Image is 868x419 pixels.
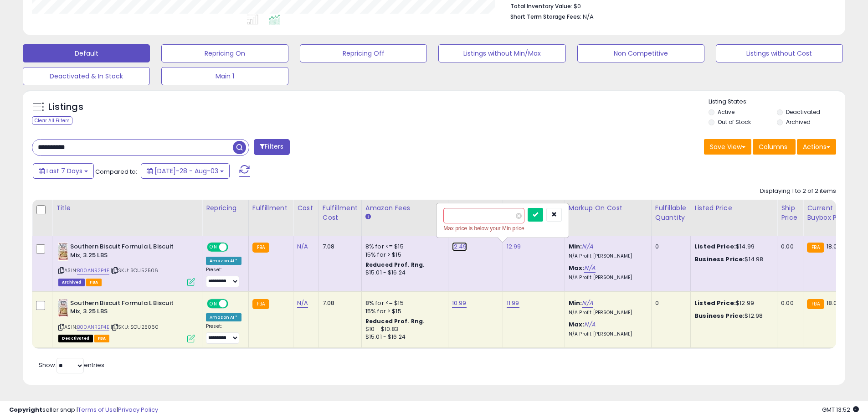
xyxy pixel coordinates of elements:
[569,274,644,281] p: N/A Profit [PERSON_NAME]
[827,242,841,251] span: 18.05
[154,166,218,176] span: [DATE]-28 - Aug-03
[655,243,683,251] div: 0
[58,243,195,285] div: ASIN:
[33,163,94,179] button: Last 7 Days
[252,299,269,309] small: FBA
[206,257,241,265] div: Amazon AI *
[655,299,683,307] div: 0
[807,243,824,253] small: FBA
[323,299,354,307] div: 7.08
[759,142,787,151] span: Columns
[704,139,751,155] button: Save View
[827,299,841,307] span: 18.05
[208,243,219,251] span: ON
[77,323,109,331] a: B00ANR2P4E
[227,300,241,307] span: OFF
[78,405,117,414] a: Terms of Use
[694,312,770,320] div: $12.98
[227,243,241,251] span: OFF
[781,299,796,307] div: 0.00
[48,101,83,114] h5: Listings
[822,405,859,414] span: 2025-08-11 13:52 GMT
[569,320,585,329] b: Max:
[365,203,444,213] div: Amazon Fees
[70,299,181,318] b: Southern Biscuit Formula L Biscuit Mix, 3.25 LBS
[95,167,137,176] span: Compared to:
[365,333,441,341] div: $15.01 - $16.24
[452,242,467,251] a: 12.49
[694,255,770,264] div: $14.98
[510,2,572,10] b: Total Inventory Value:
[9,405,42,414] strong: Copyright
[58,299,68,317] img: 51qsH-2RelL._SL40_.jpg
[111,267,159,274] span: | SKU: SOU52506
[297,203,315,213] div: Cost
[58,335,93,342] span: All listings that are unavailable for purchase on Amazon for any reason other than out-of-stock
[23,44,150,62] button: Default
[161,67,288,85] button: Main 1
[111,323,159,331] span: | SKU: SOU25060
[583,12,594,21] span: N/A
[365,251,441,259] div: 15% for > $15
[208,300,219,307] span: ON
[252,203,289,213] div: Fulfillment
[582,299,593,308] a: N/A
[569,203,647,213] div: Markup on Cost
[786,108,820,116] label: Deactivated
[718,118,751,126] label: Out of Stock
[718,108,734,116] label: Active
[694,311,745,320] b: Business Price:
[365,326,441,333] div: $10 - $10.83
[365,213,371,221] small: Amazon Fees.
[753,139,796,155] button: Columns
[709,98,845,106] p: Listing States:
[797,139,836,155] button: Actions
[365,317,425,325] b: Reduced Prof. Rng.
[694,242,736,251] b: Listed Price:
[365,299,441,307] div: 8% for <= $15
[655,203,687,222] div: Fulfillable Quantity
[510,13,581,21] b: Short Term Storage Fees:
[206,203,245,213] div: Repricing
[70,243,181,262] b: Southern Biscuit Formula L Biscuit Mix, 3.25 LBS
[23,67,150,85] button: Deactivated & In Stock
[94,335,110,342] span: FBA
[365,307,441,316] div: 15% for > $15
[569,264,585,272] b: Max:
[56,203,198,213] div: Title
[118,405,158,414] a: Privacy Policy
[77,267,109,274] a: B00ANR2P4E
[252,243,269,253] small: FBA
[9,406,158,414] div: seller snap | |
[438,44,565,62] button: Listings without Min/Max
[365,269,441,277] div: $15.01 - $16.24
[206,313,241,321] div: Amazon AI *
[569,253,644,259] p: N/A Profit [PERSON_NAME]
[577,44,704,62] button: Non Competitive
[807,203,854,222] div: Current Buybox Price
[452,299,467,308] a: 10.99
[760,187,836,196] div: Displaying 1 to 2 of 2 items
[323,243,354,251] div: 7.08
[46,166,82,176] span: Last 7 Days
[786,118,811,126] label: Archived
[569,299,582,307] b: Min:
[206,323,241,344] div: Preset:
[694,299,770,307] div: $12.99
[206,267,241,287] div: Preset:
[584,264,595,273] a: N/A
[569,242,582,251] b: Min:
[58,279,85,286] span: Listings that have been deleted from Seller Central
[365,261,425,269] b: Reduced Prof. Rng.
[694,243,770,251] div: $14.99
[297,242,308,251] a: N/A
[58,299,195,341] div: ASIN:
[569,310,644,316] p: N/A Profit [PERSON_NAME]
[39,361,104,369] span: Show: entries
[161,44,288,62] button: Repricing On
[507,299,519,308] a: 11.99
[781,243,796,251] div: 0.00
[443,224,562,233] div: Max price is below your Min price
[582,242,593,251] a: N/A
[565,200,651,236] th: The percentage added to the cost of goods (COGS) that forms the calculator for Min & Max prices.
